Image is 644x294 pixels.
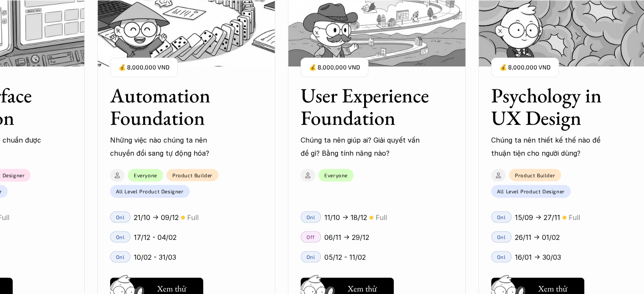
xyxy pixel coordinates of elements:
p: 💰 8,000,000 VND [119,62,169,73]
p: Onl [307,214,315,220]
p: Onl [497,254,506,260]
p: 26/11 -> 01/02 [515,231,560,244]
p: Product Builder [515,172,555,178]
p: 💰 8,000,000 VND [500,62,550,73]
p: Chúng ta nên giúp ai? Giải quyết vấn đề gì? Bằng tính năng nào? [301,134,423,159]
h3: Psychology in UX Design [491,84,622,129]
p: All Level Product Designer [497,188,565,194]
p: Onl [497,234,506,240]
p: 05/12 - 11/02 [324,251,366,264]
p: Full [569,211,580,224]
p: All Level Product Designer [116,188,184,194]
p: 11/10 -> 18/12 [324,211,367,224]
p: 🟡 [562,214,567,221]
p: 16/01 -> 30/03 [515,251,561,264]
p: Những việc nào chúng ta nên chuyển đổi sang tự động hóa? [110,134,233,159]
p: Full [376,211,387,224]
p: Product Builder [172,172,213,178]
p: 15/09 -> 27/11 [515,211,560,224]
p: 06/11 -> 29/12 [324,231,369,244]
p: Onl [116,214,125,220]
p: Onl [497,214,506,220]
p: Onl [116,234,125,240]
p: Full [187,211,199,224]
p: 🟡 [181,214,185,221]
p: Chúng ta nên thiết kế thế nào để thuận tiện cho người dùng? [491,134,614,159]
p: Onl [307,254,315,260]
p: 10/02 - 31/03 [134,251,176,264]
p: Off [307,234,315,240]
p: Everyone [134,172,157,178]
p: 21/10 -> 09/12 [134,211,179,224]
p: 17/12 - 04/02 [134,231,177,244]
p: Onl [116,254,125,260]
p: Everyone [324,172,348,178]
h3: User Experience Foundation [301,84,432,129]
h3: Automation Foundation [110,84,241,129]
p: 🟡 [369,214,373,221]
p: 💰 8,000,000 VND [309,62,360,73]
